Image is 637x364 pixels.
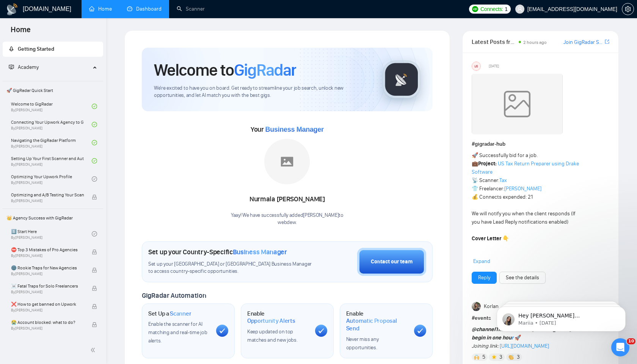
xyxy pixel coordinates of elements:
[563,38,603,47] a: Join GigRadar Slack Community
[506,274,539,282] a: See the details
[622,3,634,15] button: setting
[474,355,479,360] img: 🙌
[11,191,84,199] span: Optimizing and A/B Testing Your Scanner for Better Results
[11,226,92,242] a: 1️⃣ Start HereBy[PERSON_NAME]
[11,300,84,308] span: ❌ How to get banned on Upwork
[383,61,420,98] img: gigradar-logo.png
[346,310,408,332] h1: Enable
[11,116,92,133] a: Connecting Your Upwork Agency to GigRadarBy[PERSON_NAME]
[148,248,287,256] h1: Set up your Country-Specific
[371,258,413,266] div: Contact our team
[472,326,496,333] span: @channel
[231,219,344,226] p: webdew .
[627,338,635,344] span: 10
[170,310,191,317] span: Scanner
[499,272,546,284] button: See the details
[622,6,634,12] a: setting
[472,74,563,134] img: weqQh+iSagEgQAAAABJRU5ErkJggg==
[11,264,84,272] span: 🌚 Rookie Traps for New Agencies
[473,258,490,264] span: Expand
[622,6,634,12] span: setting
[92,122,97,127] span: check-circle
[11,98,92,115] a: Welcome to GigRadarBy[PERSON_NAME]
[5,24,37,40] span: Home
[92,194,97,200] span: lock
[3,83,102,98] span: 🚀 GigRadar Quick Start
[472,272,497,284] button: Reply
[485,291,637,344] iframe: Intercom notifications message
[142,291,206,300] span: GigRadar Automation
[265,126,323,133] span: Business Manager
[500,343,549,349] a: [URL][DOMAIN_NAME]
[11,282,84,290] span: ☠️ Fatal Traps for Solo Freelancers
[499,353,502,361] span: 3
[89,6,112,12] a: homeHome
[472,160,579,175] a: US Tax Return Preparer using Drake Software
[472,314,609,322] h1: # events
[517,353,520,361] span: 3
[92,176,97,182] span: check-circle
[489,63,499,70] span: [DATE]
[3,42,103,57] li: Getting Started
[11,272,84,276] span: By [PERSON_NAME]
[11,308,84,313] span: By [PERSON_NAME]
[11,171,92,187] a: Optimizing Your Upwork ProfileBy[PERSON_NAME]
[92,249,97,255] span: lock
[346,336,379,351] span: Never miss any opportunities.
[478,160,497,167] strong: Project:
[480,5,503,13] span: Connects:
[247,317,295,325] span: Opportunity Alerts
[9,64,14,70] span: fund-projection-screen
[231,212,344,226] div: Yaay! We have successfully added [PERSON_NAME] to
[11,134,92,151] a: Navigating the GigRadar PlatformBy[PERSON_NAME]
[505,5,508,13] span: 1
[605,39,609,45] span: export
[504,185,541,192] a: [PERSON_NAME]
[472,62,480,70] div: US
[357,248,426,276] button: Contact our team
[482,353,485,361] span: 5
[346,317,408,332] span: Automatic Proposal Send
[11,246,84,254] span: ⛔ Top 3 Mistakes of Pro Agencies
[472,326,581,341] strong: The event with [PERSON_NAME] will begin in one hou
[92,304,97,309] span: lock
[11,319,84,326] span: 😭 Account blocked: what to do?
[9,64,39,70] span: Academy
[472,343,499,349] em: Joining link:
[11,290,84,294] span: By [PERSON_NAME]
[177,6,205,12] a: searchScanner
[148,310,191,317] h1: Set Up a
[154,85,370,99] span: We're excited to have you on board. Get ready to streamline your job search, unlock new opportuni...
[508,355,514,360] img: 👏
[517,6,522,12] span: user
[92,268,97,273] span: lock
[9,46,14,51] span: rocket
[247,328,298,343] span: Keep updated on top matches and new jobs.
[491,355,497,360] img: 🌟
[92,158,97,163] span: check-circle
[484,302,499,311] span: Korlan
[18,46,54,52] span: Getting Started
[92,231,97,236] span: check-circle
[154,60,296,80] h1: Welcome to
[234,60,296,80] span: GigRadar
[605,38,609,45] a: export
[18,64,39,70] span: Academy
[92,322,97,327] span: lock
[611,338,629,356] iframe: Intercom live chat
[247,310,309,325] h1: Enable
[90,346,98,354] span: double-left
[523,40,547,45] span: 2 hours ago
[148,261,315,275] span: Set up your [GEOGRAPHIC_DATA] or [GEOGRAPHIC_DATA] Business Manager to access country-specific op...
[472,37,516,47] span: Latest Posts from the GigRadar Community
[499,177,507,184] a: Tax
[127,6,162,12] a: dashboardDashboard
[264,139,310,184] img: placeholder.png
[472,235,509,242] strong: Cover Letter 👇
[92,140,97,145] span: check-circle
[11,326,84,331] span: By [PERSON_NAME]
